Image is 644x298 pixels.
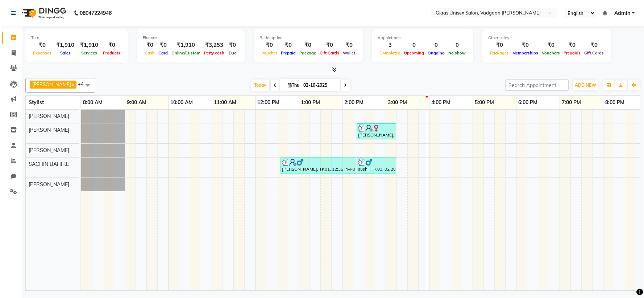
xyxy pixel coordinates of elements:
span: Completed [378,50,402,56]
a: 2:00 PM [342,97,365,108]
input: 2025-10-02 [301,80,337,91]
span: Services [79,50,99,56]
a: 12:00 PM [255,97,281,108]
div: ₹0 [226,41,239,49]
div: [PERSON_NAME], TK02, 02:20 PM-03:15 PM, [DEMOGRAPHIC_DATA] Hair cut by master stylist,[DEMOGRAPHI... [357,124,395,138]
a: 6:00 PM [516,97,539,108]
span: [PERSON_NAME] [29,147,69,154]
span: Wallet [341,50,357,56]
span: Prepaids [562,50,582,56]
a: 4:00 PM [429,97,452,108]
span: [PERSON_NAME] [29,113,69,119]
span: ADD NEW [575,82,596,88]
img: logo [18,3,68,23]
div: ₹0 [157,41,170,49]
div: ₹0 [582,41,606,49]
div: ₹0 [298,41,318,49]
span: [PERSON_NAME] [29,127,69,133]
a: 3:00 PM [386,97,409,108]
span: Prepaid [279,50,298,56]
div: Redemption [259,35,357,41]
div: ₹1,910 [170,41,202,49]
span: Stylist [29,99,44,106]
div: Other sales [488,35,606,41]
div: ₹1,910 [77,41,101,49]
a: 9:00 AM [125,97,148,108]
span: Cash [143,50,157,56]
span: Vouchers [540,50,562,56]
span: Products [101,50,122,56]
div: ₹0 [341,41,357,49]
span: Ongoing [426,50,446,56]
div: 0 [426,41,446,49]
span: Due [227,50,238,56]
div: ₹0 [318,41,341,49]
div: ₹1,910 [53,41,77,49]
span: Sales [58,50,72,56]
a: 10:00 AM [169,97,195,108]
div: ₹0 [540,41,562,49]
div: ₹3,253 [202,41,226,49]
span: SACHIN BAHIRE [29,161,69,167]
a: 11:00 AM [212,97,238,108]
div: Appointment [378,35,468,41]
div: 0 [446,41,468,49]
a: 8:00 PM [603,97,626,108]
span: Card [157,50,170,56]
span: Voucher [259,50,279,56]
a: 1:00 PM [299,97,322,108]
span: +4 [78,81,89,87]
span: Petty cash [202,50,226,56]
div: ₹0 [488,41,511,49]
span: Memberships [511,50,540,56]
div: sushil, TK03, 02:20 PM-03:15 PM, [DEMOGRAPHIC_DATA] Haircut by master stylist,[PERSON_NAME] trim ... [357,159,395,172]
a: 8:00 AM [81,97,104,108]
span: Upcoming [402,50,426,56]
span: Gift Cards [318,50,341,56]
div: ₹0 [31,41,53,49]
span: Thu [286,82,301,88]
input: Search Appointment [505,79,569,91]
div: 3 [378,41,402,49]
span: Packages [488,50,511,56]
div: ₹0 [279,41,298,49]
div: [PERSON_NAME], TK01, 12:35 PM-02:20 PM, Colour for [DEMOGRAPHIC_DATA] global colour,Colour for [D... [281,159,356,172]
span: Package [298,50,318,56]
span: Admin [614,9,630,17]
div: ₹0 [101,41,122,49]
span: Online/Custom [170,50,202,56]
div: ₹0 [259,41,279,49]
b: 08047224946 [80,3,112,23]
div: 0 [402,41,426,49]
span: Gift Cards [582,50,606,56]
div: ₹0 [143,41,157,49]
button: ADD NEW [573,80,598,90]
div: ₹0 [562,41,582,49]
a: x [71,81,74,87]
a: 7:00 PM [560,97,583,108]
div: ₹0 [511,41,540,49]
span: Today [251,79,269,91]
span: No show [446,50,468,56]
div: Total [31,35,122,41]
span: [PERSON_NAME] [32,81,71,87]
span: [PERSON_NAME] [29,181,69,188]
a: 5:00 PM [473,97,496,108]
span: Expenses [31,50,53,56]
div: Finance [143,35,239,41]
